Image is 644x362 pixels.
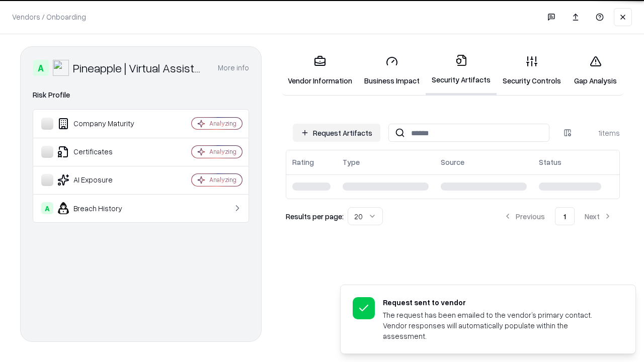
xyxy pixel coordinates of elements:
nav: pagination [496,207,620,225]
img: Pineapple | Virtual Assistant Agency [53,60,69,76]
a: Gap Analysis [567,47,624,94]
a: Vendor Information [282,47,358,94]
button: Request Artifacts [293,124,380,142]
div: Rating [292,157,314,167]
div: A [33,60,49,76]
div: The request has been emailed to the vendor’s primary contact. Vendor responses will automatically... [383,310,611,341]
button: More info [218,59,249,77]
div: 1 items [580,128,620,138]
div: Type [343,157,360,167]
div: Breach History [41,202,162,214]
div: Status [539,157,561,167]
button: 1 [555,207,575,225]
div: Certificates [41,146,162,158]
div: Company Maturity [41,118,162,130]
div: Risk Profile [33,89,249,101]
div: Analyzing [209,119,236,128]
div: Analyzing [209,147,236,156]
a: Business Impact [358,47,426,94]
a: Security Artifacts [426,46,497,95]
div: Request sent to vendor [383,297,611,308]
div: Source [441,157,464,167]
div: Pineapple | Virtual Assistant Agency [73,60,206,76]
a: Security Controls [497,47,567,94]
p: Results per page: [286,211,344,222]
div: AI Exposure [41,174,162,186]
div: Analyzing [209,175,236,184]
p: Vendors / Onboarding [12,12,86,22]
div: A [41,202,53,214]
